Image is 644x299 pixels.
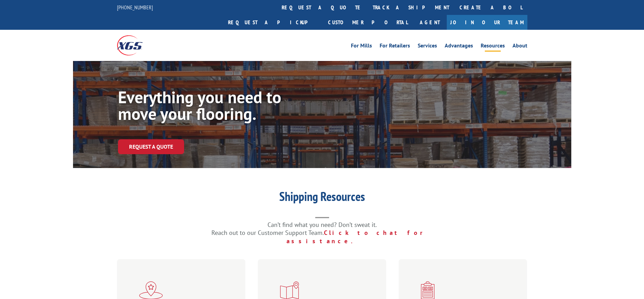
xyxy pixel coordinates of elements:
[445,43,473,51] a: Advantages
[184,221,461,245] p: Can’t find what you need? Don’t sweat it. Reach out to our Customer Support Team.
[413,15,447,30] a: Agent
[118,139,184,154] a: Request a Quote
[184,190,461,206] h1: Shipping Resources
[118,89,326,125] h1: Everything you need to move your flooring.
[351,43,372,51] a: For Mills
[418,43,437,51] a: Services
[323,15,413,30] a: Customer Portal
[223,15,323,30] a: Request a pickup
[513,43,527,51] a: About
[481,43,505,51] a: Resources
[380,43,410,51] a: For Retailers
[117,4,153,11] a: [PHONE_NUMBER]
[447,15,527,30] a: Join Our Team
[287,229,433,245] a: Click to chat for assistance.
